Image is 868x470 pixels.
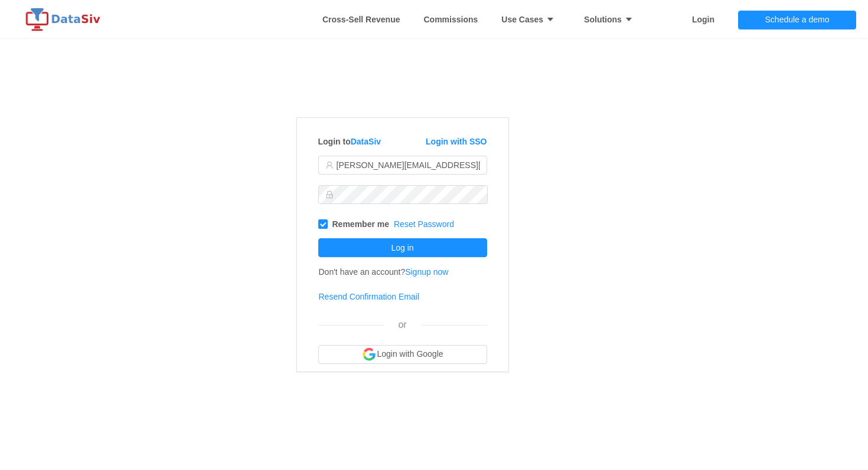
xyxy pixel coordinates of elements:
[322,2,400,37] a: Whitespace
[584,15,639,24] strong: Solutions
[325,190,334,199] i: icon: lock
[318,259,449,284] td: Don't have an account?
[543,15,554,24] i: icon: caret-down
[398,320,406,330] span: or
[24,8,106,31] img: logo
[423,2,478,37] a: Commissions
[351,137,381,146] a: DataSiv
[318,238,487,257] button: Log in
[318,156,487,175] input: Email
[501,15,560,24] strong: Use Cases
[426,137,487,146] a: Login with SSO
[318,345,487,364] button: Login with Google
[622,15,633,24] i: icon: caret-down
[332,219,390,229] strong: Remember me
[738,11,856,29] button: Schedule a demo
[394,219,454,229] a: Reset Password
[325,161,334,169] i: icon: user
[692,2,714,37] a: Login
[405,267,448,277] a: Signup now
[319,292,419,301] a: Resend Confirmation Email
[318,137,381,146] strong: Login to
